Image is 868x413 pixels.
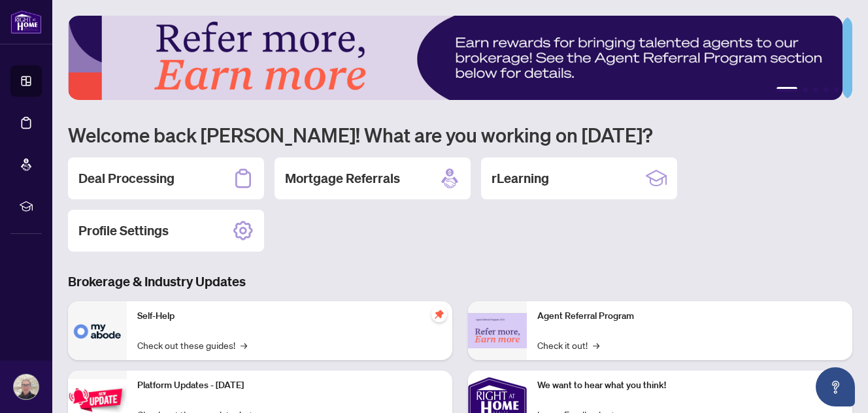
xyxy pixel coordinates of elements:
a: Check it out!→ [537,338,599,352]
img: Profile Icon [14,374,39,399]
button: 3 [813,87,818,92]
button: 5 [834,87,839,92]
p: Self-Help [137,309,442,323]
h2: Mortgage Referrals [285,169,400,188]
img: Self-Help [68,301,127,360]
img: logo [10,10,42,34]
p: We want to hear what you think! [537,378,842,393]
button: 4 [824,87,829,92]
a: Check out these guides!→ [137,338,247,352]
p: Platform Updates - [DATE] [137,378,442,393]
img: Slide 0 [68,16,843,100]
h2: Profile Settings [78,222,169,240]
span: pushpin [431,306,447,322]
button: Open asap [816,367,855,406]
button: 1 [776,87,797,92]
h2: Deal Processing [78,169,175,188]
h2: rLearning [492,169,549,188]
span: → [593,338,599,352]
h1: Welcome back [PERSON_NAME]! What are you working on [DATE]? [68,122,852,147]
span: → [241,338,247,352]
img: Agent Referral Program [468,313,527,349]
p: Agent Referral Program [537,309,842,323]
button: 2 [803,87,808,92]
h3: Brokerage & Industry Updates [68,273,852,291]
